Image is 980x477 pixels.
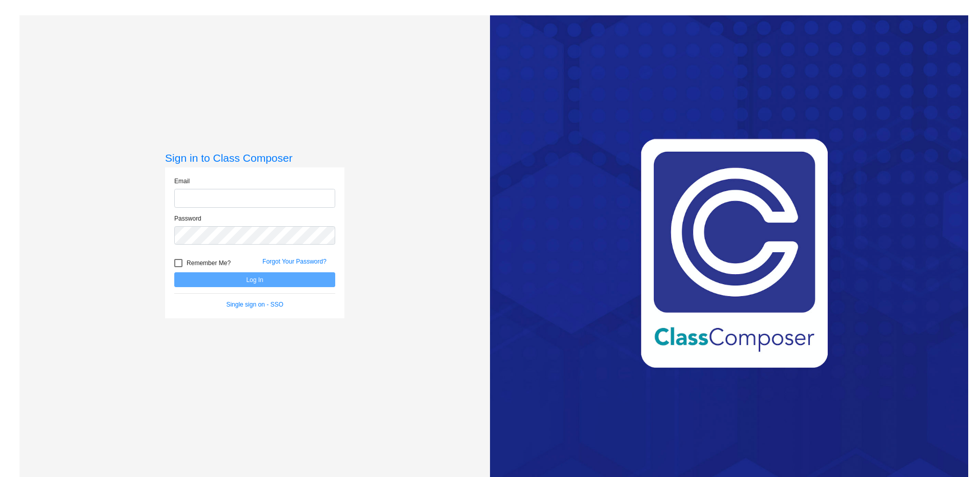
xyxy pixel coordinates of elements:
[174,272,335,287] button: Log In
[174,214,201,223] label: Password
[226,301,283,308] a: Single sign on - SSO
[165,151,344,164] h3: Sign in to Class Composer
[262,258,326,265] a: Forgot Your Password?
[187,257,231,269] span: Remember Me?
[174,177,190,186] label: Email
